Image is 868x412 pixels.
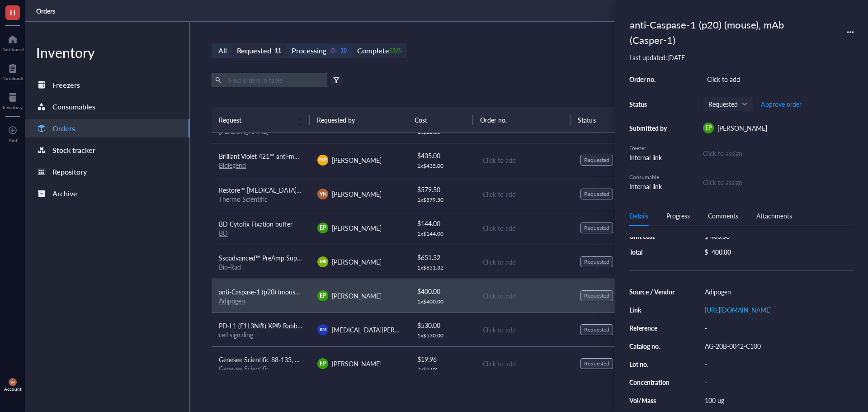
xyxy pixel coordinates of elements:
[219,263,303,271] div: Bio-Rad
[475,177,573,211] td: Click to add
[329,47,337,55] div: 0
[417,332,468,339] div: 1 x $ 530.00
[52,187,77,200] div: Archive
[417,298,468,305] div: 1 x $ 400.00
[483,291,566,301] div: Click to add
[25,43,189,62] div: Inventory
[756,211,792,221] div: Attachments
[629,306,675,314] div: Link
[483,189,566,199] div: Click to add
[417,320,468,330] div: $ 530.00
[571,107,636,133] th: Status
[320,360,326,368] span: EP
[629,396,675,404] div: Vol/Mass
[584,360,609,367] div: Requested
[475,279,573,313] td: Click to add
[219,185,743,194] span: Restore™ [MEDICAL_DATA] Stripping Buffer, Thermo Scientific, Restore™ [MEDICAL_DATA] Stripping Bu...
[629,324,675,332] div: Reference
[25,141,189,159] a: Stock tracker
[483,359,566,369] div: Click to add
[475,143,573,177] td: Click to add
[417,264,468,271] div: 1 x $ 651.32
[584,326,609,333] div: Requested
[417,252,468,262] div: $ 651.32
[483,325,566,335] div: Click to add
[218,44,227,57] div: All
[475,211,573,245] td: Click to add
[483,223,566,233] div: Click to add
[701,394,854,407] div: 100 ug
[392,47,400,55] div: 1375
[629,248,675,256] div: Total
[320,224,326,232] span: EP
[417,366,468,373] div: 2 x $ 9.98
[219,296,245,305] a: Adipogen
[10,7,15,18] span: H
[2,76,23,81] div: Notebook
[3,104,23,110] div: Inventory
[219,321,340,330] span: PD-L1 (E1L3N®) XP® Rabbit mAb #13684
[705,305,772,314] a: [URL][DOMAIN_NAME]
[417,230,468,237] div: 1 x $ 144.00
[357,44,389,57] div: Complete
[584,156,609,164] div: Requested
[52,122,75,135] div: Orders
[701,285,854,298] div: Adipogen
[2,61,23,81] a: Notebook
[25,163,189,181] a: Repository
[473,107,571,133] th: Order no.
[219,195,303,203] div: Thermo Scientific
[475,245,573,279] td: Click to add
[36,7,57,15] a: Orders
[219,228,228,237] a: BD
[340,47,347,55] div: 10
[629,124,670,132] div: Submitted by
[629,152,670,162] div: Internal link
[629,75,670,83] div: Order no.
[219,152,354,161] span: Brilliant Violet 421™ anti-mouse Lineage Cocktail
[701,340,854,352] div: AG-20B-0042-C100
[417,286,468,296] div: $ 400.00
[320,326,326,332] span: KM
[760,97,802,111] button: Approve order
[52,166,87,178] div: Repository
[25,119,189,137] a: Orders
[417,185,468,194] div: $ 579.50
[629,211,648,221] div: Details
[1,32,24,52] a: Dashboard
[310,107,408,133] th: Requested by
[705,124,712,132] span: EP
[274,47,282,55] div: 11
[219,253,410,262] span: Ssoadvanced™ PreAmp Supermix, 50 x 50 µl rxns, 1.25 ml, 1725160
[292,44,326,57] div: Processing
[708,211,738,221] div: Comments
[237,44,271,57] div: Requested
[52,100,95,113] div: Consumables
[629,144,670,152] div: Freezer
[704,248,708,256] div: $
[9,137,17,143] div: Add
[629,360,675,368] div: Lot no.
[701,322,854,334] div: -
[219,287,347,296] span: anti-Caspase-1 (p20) (mouse), mAb (Casper-1)
[712,248,731,256] div: 400.00
[332,359,382,368] span: [PERSON_NAME]
[475,346,573,380] td: Click to add
[319,190,326,198] span: YN
[584,190,609,198] div: Requested
[475,313,573,346] td: Click to add
[219,219,292,228] span: BD Cytofix Fixation buffer
[584,258,609,265] div: Requested
[701,376,854,388] div: -
[417,196,468,204] div: 1 x $ 579.50
[701,358,854,370] div: -
[626,14,816,50] div: anti-Caspase-1 (p20) (mouse), mAb (Casper-1)
[25,98,189,116] a: Consumables
[708,100,746,108] span: Requested
[629,378,675,386] div: Concentration
[332,156,382,165] span: [PERSON_NAME]
[25,76,189,94] a: Freezers
[717,123,767,133] span: [PERSON_NAME]
[3,90,23,110] a: Inventory
[629,342,675,350] div: Catalog no.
